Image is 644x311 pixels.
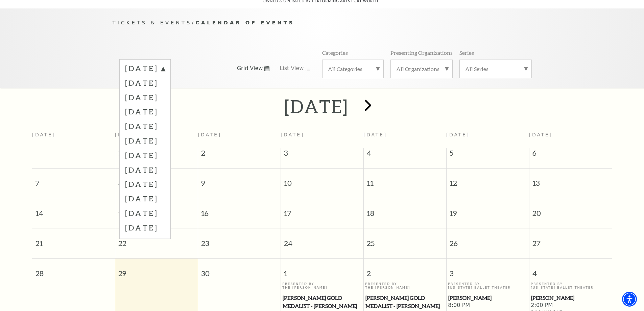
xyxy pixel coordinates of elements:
a: Peter Pan [448,294,527,302]
span: 19 [447,198,529,222]
span: [PERSON_NAME] [448,294,527,302]
span: 6 [529,148,612,161]
label: [DATE] [125,75,165,90]
p: Categories [322,49,348,56]
span: 18 [364,198,446,222]
span: 15 [115,198,198,222]
span: 2:00 PM [531,302,610,309]
p: Presented By [US_STATE] Ballet Theater [531,282,610,290]
span: Calendar of Events [195,20,294,25]
span: [DATE] [363,132,387,137]
span: 29 [115,259,198,282]
span: 27 [529,228,612,252]
span: [DATE] [446,132,470,137]
span: 3 [281,148,363,161]
label: [DATE] [125,90,165,105]
span: 24 [281,228,363,252]
span: [PERSON_NAME] Gold Medalist - [PERSON_NAME] [365,294,444,310]
span: 7 [32,169,115,192]
label: All Organizations [396,65,447,72]
label: [DATE] [125,148,165,162]
span: 16 [198,198,281,222]
span: [DATE] [529,132,553,137]
p: Presented By [US_STATE] Ballet Theater [448,282,527,290]
span: 1 [115,148,198,161]
button: next [355,94,379,118]
span: 28 [32,259,115,282]
a: Peter Pan [531,294,610,302]
span: 14 [32,198,115,222]
span: 17 [281,198,363,222]
span: Grid View [237,65,263,72]
a: Cliburn Gold Medalist - Aristo Sham [282,294,362,310]
th: [DATE] [32,128,115,148]
a: Cliburn Gold Medalist - Aristo Sham [365,294,445,310]
span: 9 [198,169,281,192]
span: List View [280,65,304,72]
label: All Categories [328,65,378,72]
label: [DATE] [125,220,165,235]
span: 8 [115,169,198,192]
span: 10 [281,169,363,192]
span: 5 [447,148,529,161]
span: 2 [198,148,281,161]
label: [DATE] [125,119,165,133]
label: [DATE] [125,206,165,220]
label: [DATE] [125,63,165,75]
span: [PERSON_NAME] Gold Medalist - [PERSON_NAME] [283,294,361,310]
p: Presented By The [PERSON_NAME] [282,282,362,290]
p: Presenting Organizations [390,49,453,56]
span: 20 [529,198,612,222]
span: 2 [364,259,446,282]
label: [DATE] [125,191,165,206]
label: All Series [465,65,526,72]
span: [DATE] [281,132,304,137]
h2: [DATE] [284,95,348,117]
span: 3 [447,259,529,282]
label: [DATE] [125,177,165,191]
span: 12 [447,169,529,192]
label: [DATE] [125,133,165,148]
span: 13 [529,169,612,192]
p: Presented By The [PERSON_NAME] [365,282,445,290]
div: Accessibility Menu [622,292,637,307]
span: [DATE] [115,132,139,137]
p: / [113,19,532,27]
span: 8:00 PM [448,302,527,309]
label: [DATE] [125,104,165,119]
span: 23 [198,228,281,252]
span: 22 [115,228,198,252]
span: [DATE] [198,132,221,137]
span: 30 [198,259,281,282]
label: [DATE] [125,162,165,177]
span: 1 [281,259,363,282]
span: 4 [529,259,612,282]
span: 25 [364,228,446,252]
span: Tickets & Events [113,20,192,25]
span: 21 [32,228,115,252]
span: [PERSON_NAME] [531,294,610,302]
p: Series [459,49,474,56]
span: 4 [364,148,446,161]
span: 26 [447,228,529,252]
span: 11 [364,169,446,192]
